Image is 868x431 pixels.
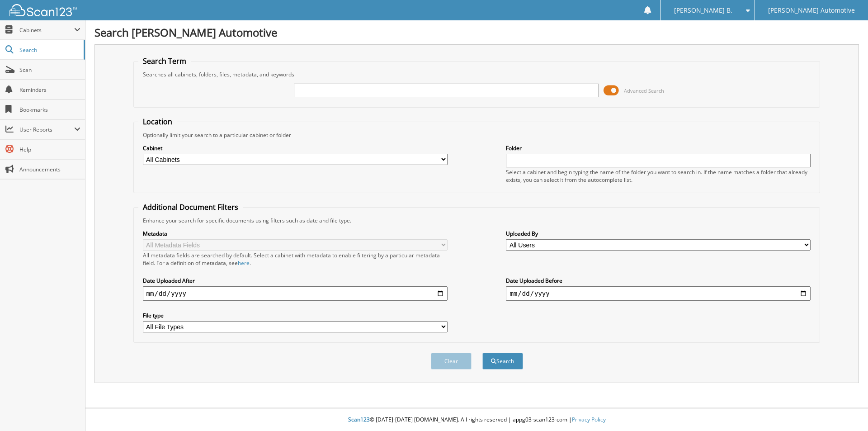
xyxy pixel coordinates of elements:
[143,144,448,152] label: Cabinet
[19,26,74,34] span: Cabinets
[768,8,855,13] span: [PERSON_NAME] Automotive
[506,230,811,237] label: Uploaded By
[85,409,868,431] div: © [DATE]-[DATE] [DOMAIN_NAME]. All rights reserved | appg03-scan123-com |
[9,4,77,16] img: scan123-logo-white.svg
[19,106,80,114] span: Bookmarks
[143,286,448,301] input: start
[19,166,80,173] span: Announcements
[138,202,243,212] legend: Additional Document Filters
[431,353,472,369] button: Clear
[482,353,523,369] button: Search
[138,131,816,139] div: Optionally limit your search to a particular cabinet or folder
[19,146,80,153] span: Help
[94,25,859,40] h1: Search [PERSON_NAME] Automotive
[506,286,811,301] input: end
[143,312,448,319] label: File type
[138,117,177,127] legend: Location
[348,416,370,423] span: Scan123
[138,217,816,224] div: Enhance your search for specific documents using filters such as date and file type.
[624,87,664,94] span: Advanced Search
[143,277,448,284] label: Date Uploaded After
[674,8,732,13] span: [PERSON_NAME] B.
[19,46,79,54] span: Search
[143,251,448,267] div: All metadata fields are searched by default. Select a cabinet with metadata to enable filtering b...
[506,144,811,152] label: Folder
[138,56,191,66] legend: Search Term
[19,66,80,74] span: Scan
[19,86,80,94] span: Reminders
[143,230,448,237] label: Metadata
[506,168,811,184] div: Select a cabinet and begin typing the name of the folder you want to search in. If the name match...
[506,277,811,284] label: Date Uploaded Before
[138,71,816,78] div: Searches all cabinets, folders, files, metadata, and keywords
[238,259,250,267] a: here
[19,126,74,133] span: User Reports
[572,416,606,423] a: Privacy Policy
